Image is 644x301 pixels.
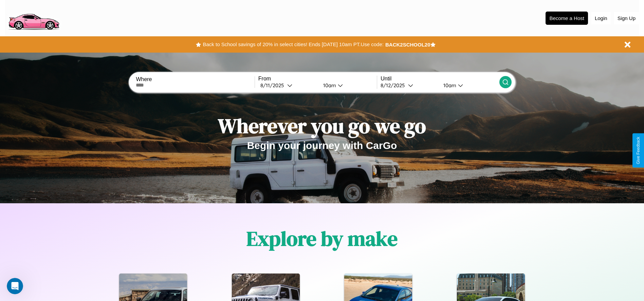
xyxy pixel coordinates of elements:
[546,12,588,25] button: Become a Host
[385,42,430,48] b: BACK2SCHOOL20
[201,40,385,49] button: Back to School savings of 20% in select cities! Ends [DATE] 10am PT.Use code:
[320,82,338,89] div: 10am
[381,82,408,89] div: 8 / 12 / 2025
[246,225,398,252] h1: Explore by make
[7,278,23,294] iframe: Intercom live chat
[258,82,318,89] button: 8/11/2025
[591,12,611,24] button: Login
[614,12,639,24] button: Sign Up
[440,82,458,89] div: 10am
[381,76,499,82] label: Until
[318,82,377,89] button: 10am
[438,82,499,89] button: 10am
[260,82,287,89] div: 8 / 11 / 2025
[258,76,377,82] label: From
[636,137,641,164] div: Give Feedback
[136,76,254,82] label: Where
[5,3,62,32] img: logo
